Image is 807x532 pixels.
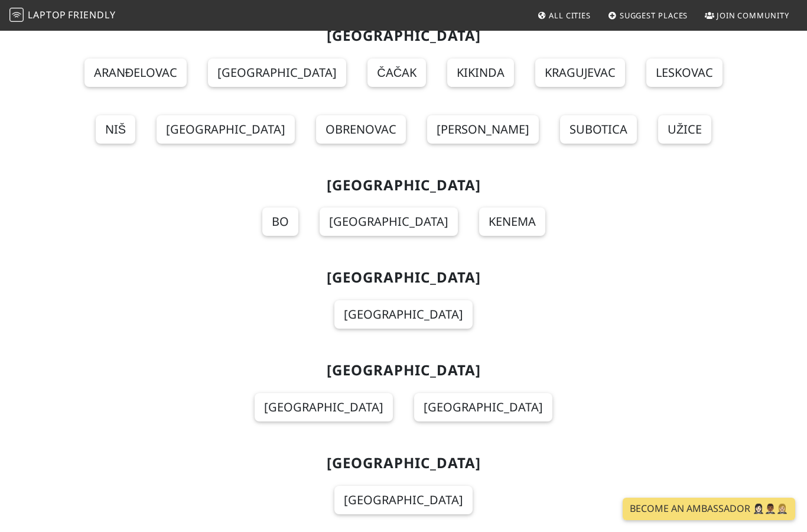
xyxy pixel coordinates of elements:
a: Join Community [700,5,794,26]
a: [PERSON_NAME] [427,115,539,144]
a: [GEOGRAPHIC_DATA] [320,207,458,236]
h2: [GEOGRAPHIC_DATA] [74,27,733,44]
a: [GEOGRAPHIC_DATA] [334,486,473,514]
span: All Cities [549,10,591,21]
a: Leskovac [646,59,723,87]
h2: [GEOGRAPHIC_DATA] [74,269,733,286]
a: Bo [262,207,298,236]
a: Čačak [367,59,426,87]
a: Subotica [560,115,637,144]
span: Friendly [68,8,115,21]
a: Užice [658,115,711,144]
a: Kenema [479,207,545,236]
img: LaptopFriendly [9,8,24,22]
h2: [GEOGRAPHIC_DATA] [74,455,733,472]
span: Suggest Places [620,10,688,21]
h2: [GEOGRAPHIC_DATA] [74,177,733,194]
a: [GEOGRAPHIC_DATA] [255,393,393,421]
span: Laptop [28,8,66,21]
a: Niš [96,115,135,144]
h2: [GEOGRAPHIC_DATA] [74,362,733,379]
a: All Cities [532,5,596,26]
a: [GEOGRAPHIC_DATA] [157,115,295,144]
a: Kragujevac [535,59,625,87]
a: Kikinda [447,59,514,87]
a: [GEOGRAPHIC_DATA] [414,393,552,421]
a: [GEOGRAPHIC_DATA] [208,59,346,87]
span: Join Community [717,10,789,21]
a: [GEOGRAPHIC_DATA] [334,300,473,329]
a: Aranđelovac [84,59,187,87]
a: Suggest Places [603,5,693,26]
a: LaptopFriendly LaptopFriendly [9,5,116,26]
a: Obrenovac [316,115,406,144]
